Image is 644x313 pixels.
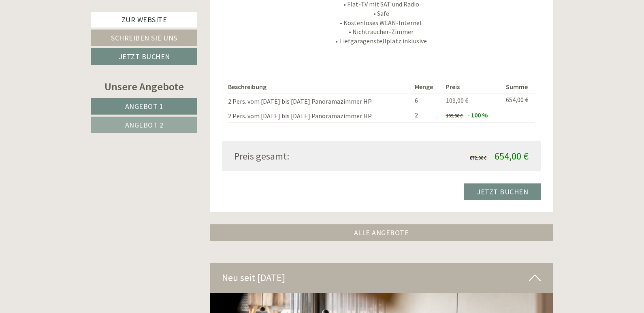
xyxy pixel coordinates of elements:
[228,108,412,122] td: 2 Pers. vom [DATE] bis [DATE] Panoramazimmer HP
[6,22,129,47] div: Guten Tag, wie können wir Ihnen helfen?
[91,79,197,94] div: Unsere Angebote
[91,12,197,28] a: Zur Website
[470,155,486,161] span: 872,00 €
[503,93,535,108] td: 654,00 €
[467,111,488,119] span: - 100 %
[412,93,442,108] td: 6
[91,48,197,65] a: Jetzt buchen
[228,81,412,93] th: Beschreibung
[91,30,197,46] a: Schreiben Sie uns
[412,108,442,122] td: 2
[228,149,382,163] div: Preis gesamt:
[412,81,442,93] th: Menge
[495,150,529,162] span: 654,00 €
[267,211,319,228] button: Senden
[210,224,553,241] a: ALLE ANGEBOTE
[228,93,412,108] td: 2 Pers. vom [DATE] bis [DATE] Panoramazimmer HP
[503,81,535,93] th: Summe
[464,183,541,200] a: Jetzt buchen
[443,81,503,93] th: Preis
[145,6,174,20] div: [DATE]
[125,120,164,130] span: Angebot 2
[210,263,553,293] div: Neu seit [DATE]
[125,102,164,111] span: Angebot 1
[12,39,125,45] small: 15:55
[446,113,463,119] span: 109,00 €
[12,23,125,30] div: Inso Sonnenheim
[446,96,468,104] span: 109,00 €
